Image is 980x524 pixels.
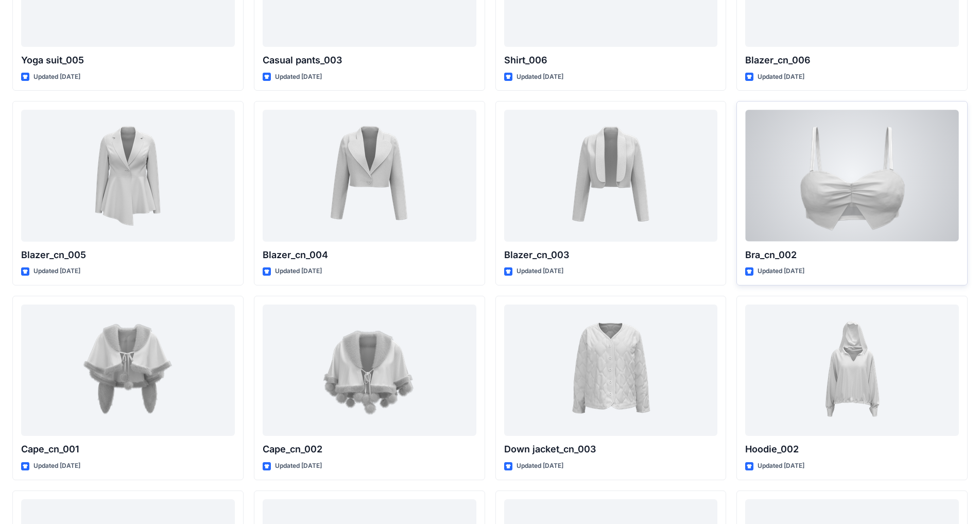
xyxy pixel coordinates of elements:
a: Bra_cn_002 [745,110,959,241]
p: Updated [DATE] [33,461,80,471]
p: Shirt_006 [504,53,718,67]
p: Updated [DATE] [758,461,804,471]
p: Blazer_cn_005 [21,248,235,262]
p: Cape_cn_001 [21,442,235,457]
p: Blazer_cn_006 [745,53,959,67]
p: Blazer_cn_003 [504,248,718,262]
p: Updated [DATE] [758,266,804,277]
a: Blazer_cn_003 [504,110,718,241]
p: Updated [DATE] [33,266,80,277]
p: Yoga suit_005 [21,53,235,67]
a: Cape_cn_001 [21,305,235,436]
p: Updated [DATE] [275,461,322,471]
a: Blazer_cn_004 [263,110,476,241]
a: Down jacket_cn_003 [504,305,718,436]
p: Updated [DATE] [517,72,563,82]
p: Updated [DATE] [517,461,563,471]
p: Updated [DATE] [517,266,563,277]
p: Updated [DATE] [275,266,322,277]
p: Bra_cn_002 [745,248,959,262]
p: Down jacket_cn_003 [504,442,718,457]
p: Blazer_cn_004 [263,248,476,262]
p: Cape_cn_002 [263,442,476,457]
a: Blazer_cn_005 [21,110,235,241]
p: Updated [DATE] [758,72,804,82]
p: Casual pants_003 [263,53,476,67]
a: Cape_cn_002 [263,305,476,436]
a: Hoodie_002 [745,305,959,436]
p: Updated [DATE] [33,72,80,82]
p: Updated [DATE] [275,72,322,82]
p: Hoodie_002 [745,442,959,457]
